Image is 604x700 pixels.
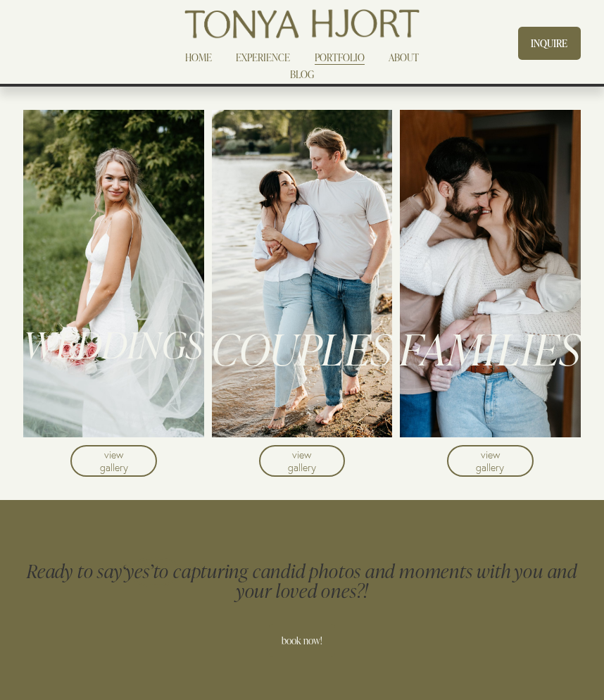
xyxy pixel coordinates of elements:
[236,49,290,66] a: EXPERIENCE
[185,49,212,66] a: HOME
[259,445,346,477] a: view gallery
[212,319,393,377] span: COUPLES
[400,319,581,377] span: FAMILIES
[447,445,534,477] a: view gallery
[269,624,335,657] a: book now!
[70,445,157,477] a: view gallery
[122,558,153,583] em: ‘yes’
[27,558,122,583] span: Ready to say
[518,27,580,60] a: INQUIRE
[290,65,314,82] a: BLOG
[153,558,581,603] span: to capturing candid photos and moments with you and your loved ones?!
[315,49,365,66] a: PORTFOLIO
[389,49,419,66] a: ABOUT
[182,4,422,44] img: Tonya Hjort
[23,320,203,368] span: WEDDINGS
